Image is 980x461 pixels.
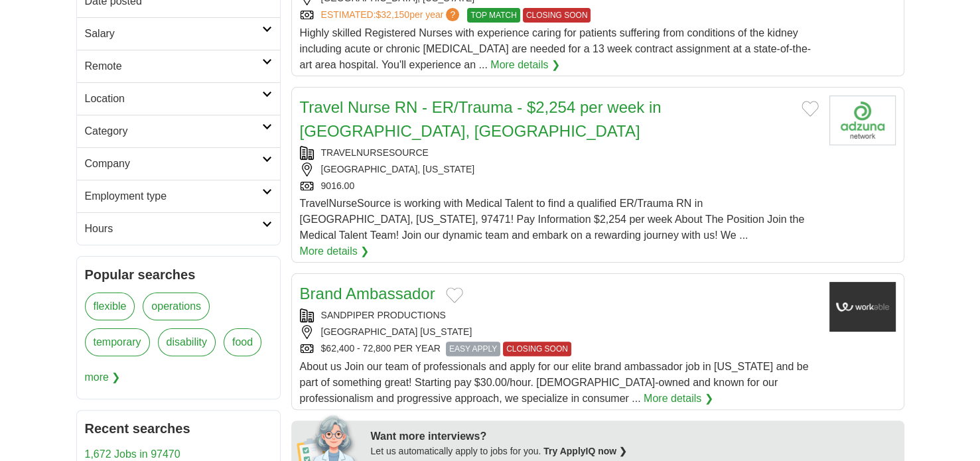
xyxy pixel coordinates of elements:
[446,8,459,21] span: ?
[77,180,280,212] a: Employment type
[77,82,280,115] a: Location
[85,123,262,139] h2: Category
[77,212,280,245] a: Hours
[829,282,896,332] img: Company logo
[490,57,560,73] a: More details ❯
[446,342,500,356] span: EASY APPLY
[300,285,435,302] a: Brand Ambassador
[802,101,819,117] button: Add to favorite jobs
[85,58,262,74] h2: Remote
[300,243,370,259] a: More details ❯
[85,364,121,391] span: more ❯
[376,9,409,20] span: $32,150
[224,328,261,356] a: food
[300,325,819,339] div: [GEOGRAPHIC_DATA] [US_STATE]
[77,17,280,50] a: Salary
[85,265,272,285] h2: Popular searches
[467,8,520,23] span: TOP MATCH
[158,328,216,356] a: disability
[85,221,262,237] h2: Hours
[300,198,805,241] span: TravelNurseSource is working with Medical Talent to find a qualified ER/Trauma RN in [GEOGRAPHIC_...
[85,419,272,438] h2: Recent searches
[300,163,819,176] div: [GEOGRAPHIC_DATA], [US_STATE]
[829,96,896,145] img: Company logo
[77,115,280,147] a: Category
[446,287,463,303] button: Add to favorite jobs
[300,308,819,322] div: SANDPIPER PRODUCTIONS
[77,50,280,82] a: Remote
[371,428,896,444] div: Want more interviews?
[85,26,262,42] h2: Salary
[644,391,713,407] a: More details ❯
[85,448,180,460] a: 1,672 Jobs in 97470
[300,361,809,404] span: About us Join our team of professionals and apply for our elite brand ambassador job in [US_STATE...
[543,446,627,456] a: Try ApplyIQ now ❯
[85,91,262,107] h2: Location
[300,342,819,356] div: $62,400 - 72,800 PER YEAR
[371,444,896,458] div: Let us automatically apply to jobs for you.
[503,342,571,356] span: CLOSING SOON
[321,8,462,23] a: ESTIMATED:$32,150per year?
[85,328,150,356] a: temporary
[300,27,811,70] span: Highly skilled Registered Nurses with experience caring for patients suffering from conditions of...
[85,188,262,204] h2: Employment type
[143,293,210,320] a: operations
[300,179,819,193] div: 9016.00
[77,147,280,180] a: Company
[85,293,135,320] a: flexible
[85,156,262,172] h2: Company
[300,146,819,160] div: TRAVELNURSESOURCE
[523,8,591,23] span: CLOSING SOON
[300,98,662,140] a: Travel Nurse RN - ER/Trauma - $2,254 per week in [GEOGRAPHIC_DATA], [GEOGRAPHIC_DATA]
